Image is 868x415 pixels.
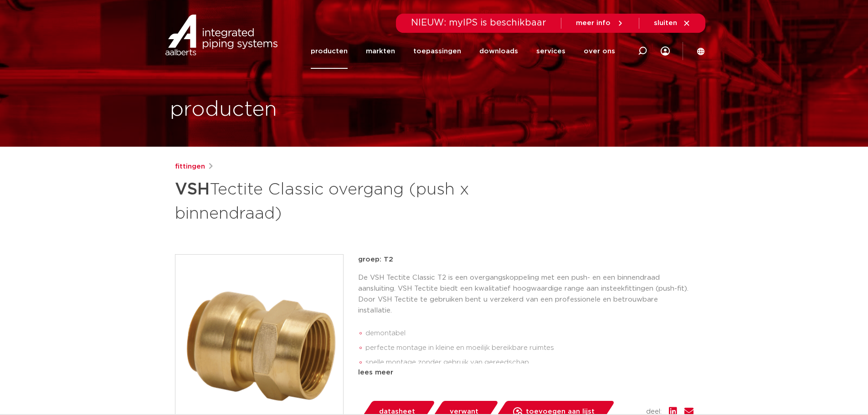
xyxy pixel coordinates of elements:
a: markten [366,34,395,69]
span: sluiten [654,20,677,26]
span: NIEUW: myIPS is beschikbaar [411,18,546,27]
p: groep: T2 [358,254,693,265]
li: perfecte montage in kleine en moeilijk bereikbare ruimtes [365,341,693,355]
span: meer info [576,20,611,26]
a: meer info [576,19,624,27]
a: toepassingen [413,34,461,69]
a: services [536,34,565,69]
p: De VSH Tectite Classic T2 is een overgangskoppeling met een push- en een binnendraad aansluiting.... [358,272,693,316]
li: demontabel [365,326,693,341]
nav: Menu [311,34,615,69]
a: producten [311,34,348,69]
div: lees meer [358,367,693,378]
h1: producten [170,95,277,124]
a: sluiten [654,19,691,27]
strong: VSH [175,181,210,198]
a: over ons [584,34,615,69]
li: snelle montage zonder gebruik van gereedschap [365,355,693,370]
h1: Tectite Classic overgang (push x binnendraad) [175,176,517,225]
a: fittingen [175,161,205,172]
a: downloads [479,34,518,69]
